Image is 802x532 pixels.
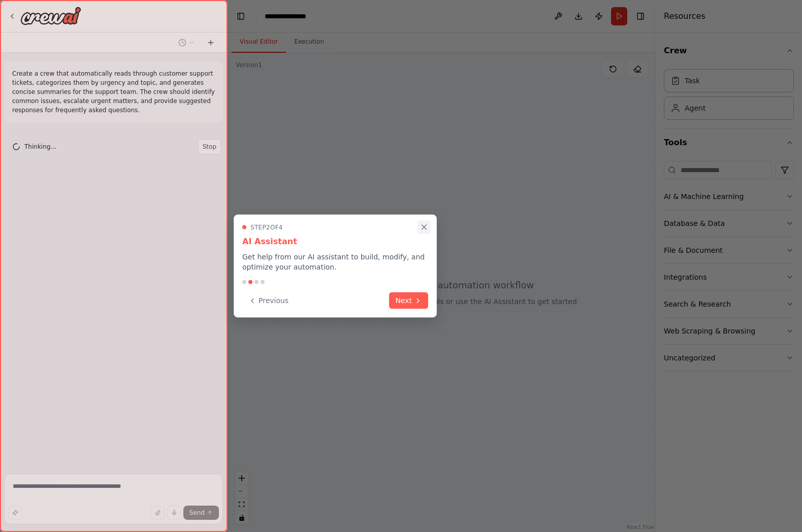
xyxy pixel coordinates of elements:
[250,223,283,231] span: Step 2 of 4
[418,220,431,234] button: Close walkthrough
[242,252,428,272] p: Get help from our AI assistant to build, modify, and optimize your automation.
[234,9,248,23] button: Hide left sidebar
[242,236,428,248] h3: AI Assistant
[389,292,428,309] button: Next
[242,292,295,309] button: Previous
